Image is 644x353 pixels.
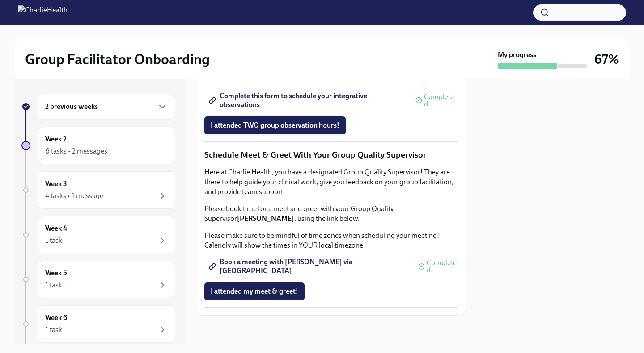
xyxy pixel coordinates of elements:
span: I attended my meet & greet! [211,287,298,296]
div: 1 task [45,236,62,245]
span: Complete this form to schedule your integrative observations [211,96,406,105]
span: I attended TWO group observation hours! [211,121,339,130]
div: 4 tasks • 1 message [45,191,103,201]
span: Completed [424,93,458,108]
a: Week 61 task [21,305,175,343]
span: Book a meeting with [PERSON_NAME] via [GEOGRAPHIC_DATA] [211,262,408,271]
h3: 67% [594,51,619,67]
strong: My progress [498,50,536,60]
div: 6 tasks • 2 messages [45,146,107,156]
a: Complete this form to schedule your integrative observations [204,91,412,109]
strong: [PERSON_NAME] [237,214,294,223]
h6: Week 6 [45,313,67,323]
div: 1 task [45,325,62,335]
h6: 2 previous weeks [45,102,98,112]
p: Schedule Meet & Greet With Your Group Quality Supervisor [204,149,458,161]
h6: Week 3 [45,179,67,189]
a: Week 41 task [21,216,175,253]
a: Week 34 tasks • 1 message [21,171,175,209]
h6: Week 2 [45,134,67,144]
div: 1 task [45,280,62,290]
p: Here at Charlie Health, you have a designated Group Quality Supervisor! They are there to help gu... [204,167,458,197]
p: Please make sure to be mindful of time zones when scheduling your meeting! Calendly will show the... [204,231,458,250]
p: Please book time for a meet and greet with your Group Quality Supervisor , using the link below. [204,204,458,224]
a: Book a meeting with [PERSON_NAME] via [GEOGRAPHIC_DATA] [204,257,415,275]
button: I attended TWO group observation hours! [204,116,346,134]
a: Week 51 task [21,261,175,298]
img: CharlieHealth [18,5,68,20]
h6: Week 4 [45,224,67,233]
div: 2 previous weeks [38,94,175,120]
button: I attended my meet & greet! [204,282,305,300]
h6: Week 5 [45,268,67,278]
span: Completed [427,259,458,274]
a: Week 26 tasks • 2 messages [21,127,175,164]
h2: Group Facilitator Onboarding [25,50,210,68]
